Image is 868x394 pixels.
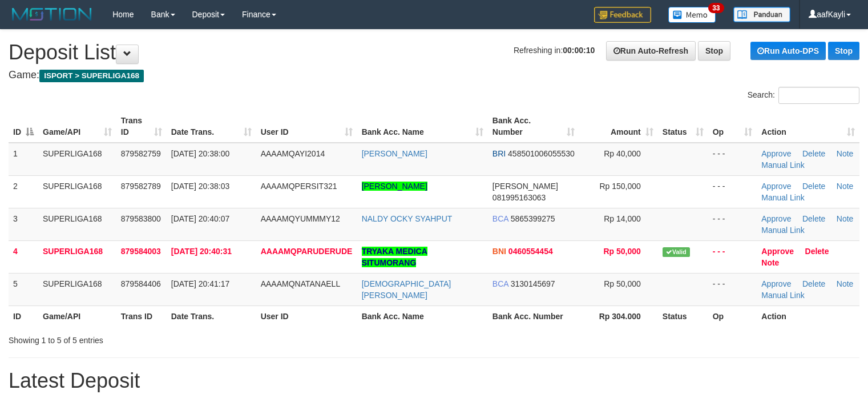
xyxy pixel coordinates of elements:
th: User ID: activate to sort column ascending [256,110,357,143]
span: Copy 0460554454 to clipboard [508,247,553,256]
span: AAAAMQAYI2014 [261,149,325,158]
a: Delete [805,247,829,256]
th: Status [658,305,708,327]
span: [PERSON_NAME] [492,182,558,191]
span: ISPORT > SUPERLIGA168 [39,70,144,82]
a: Delete [802,279,825,288]
span: Copy 081995163063 to clipboard [492,193,546,202]
span: 879584003 [121,247,161,256]
th: Date Trans.: activate to sort column ascending [167,110,256,143]
span: BCA [492,214,508,223]
div: Showing 1 to 5 of 5 entries [9,330,353,346]
a: Note [837,214,854,223]
th: Action [757,305,859,327]
td: 3 [9,208,38,240]
td: 2 [9,175,38,208]
td: SUPERLIGA168 [38,240,116,273]
h1: Latest Deposit [9,369,859,392]
span: BCA [492,279,508,288]
td: - - - [708,143,757,176]
a: Approve [761,149,791,158]
th: Rp 304.000 [579,305,657,327]
span: Rp 40,000 [604,149,641,158]
span: BRI [492,149,506,158]
th: Game/API: activate to sort column ascending [38,110,116,143]
span: Valid transaction [663,247,690,257]
td: - - - [708,175,757,208]
span: Rp 50,000 [603,247,640,256]
th: Trans ID: activate to sort column ascending [116,110,167,143]
a: Approve [761,279,791,288]
h1: Deposit List [9,41,859,64]
a: Manual Link [761,160,805,170]
th: Op [708,305,757,327]
span: AAAAMQPERSIT321 [261,182,337,191]
span: [DATE] 20:38:03 [171,182,229,191]
a: Stop [828,42,859,60]
a: Note [761,258,779,267]
img: Feedback.jpg [594,7,651,23]
a: [PERSON_NAME] [362,149,427,158]
img: MOTION_logo.png [9,6,95,23]
label: Search: [748,87,859,104]
th: Game/API [38,305,116,327]
span: Copy 3130145697 to clipboard [511,279,555,288]
a: Run Auto-Refresh [606,41,696,61]
a: Manual Link [761,291,805,300]
a: Stop [698,41,730,61]
span: 33 [708,3,724,13]
span: Copy 5865399275 to clipboard [511,214,555,223]
td: SUPERLIGA168 [38,273,116,305]
a: Manual Link [761,193,805,202]
a: Note [837,182,854,191]
span: Rp 50,000 [604,279,641,288]
a: Approve [761,182,791,191]
a: Manual Link [761,226,805,235]
a: NALDY OCKY SYAHPUT [362,214,453,223]
span: Copy 458501006055530 to clipboard [508,149,575,158]
a: Delete [802,214,825,223]
th: Bank Acc. Number [488,305,580,327]
span: [DATE] 20:41:17 [171,279,229,288]
a: Delete [802,149,825,158]
span: 879582789 [121,182,161,191]
span: BNI [492,247,506,256]
span: [DATE] 20:40:07 [171,214,229,223]
th: Status: activate to sort column ascending [658,110,708,143]
th: Bank Acc. Name [357,305,488,327]
td: 1 [9,143,38,176]
span: 879582759 [121,149,161,158]
span: Refreshing in: [514,46,595,55]
td: - - - [708,273,757,305]
span: 879583800 [121,214,161,223]
img: Button%20Memo.svg [668,7,716,23]
strong: 00:00:10 [563,46,595,55]
a: Note [837,149,854,158]
span: AAAAMQYUMMMY12 [261,214,340,223]
th: Amount: activate to sort column ascending [579,110,657,143]
td: 5 [9,273,38,305]
input: Search: [778,87,859,104]
td: - - - [708,240,757,273]
a: Approve [761,247,794,256]
img: panduan.png [733,7,790,22]
span: Rp 14,000 [604,214,641,223]
th: Trans ID [116,305,167,327]
span: [DATE] 20:40:31 [171,247,232,256]
a: [DEMOGRAPHIC_DATA][PERSON_NAME] [362,279,451,300]
td: SUPERLIGA168 [38,208,116,240]
span: AAAAMQPARUDERUDE [261,247,353,256]
td: SUPERLIGA168 [38,143,116,176]
th: Op: activate to sort column ascending [708,110,757,143]
td: - - - [708,208,757,240]
td: 4 [9,240,38,273]
a: [PERSON_NAME] [362,182,427,191]
a: Note [837,279,854,288]
th: Bank Acc. Number: activate to sort column ascending [488,110,580,143]
span: Rp 150,000 [599,182,640,191]
a: Delete [802,182,825,191]
span: 879584406 [121,279,161,288]
th: Bank Acc. Name: activate to sort column ascending [357,110,488,143]
th: Date Trans. [167,305,256,327]
span: AAAAMQNATANAELL [261,279,341,288]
